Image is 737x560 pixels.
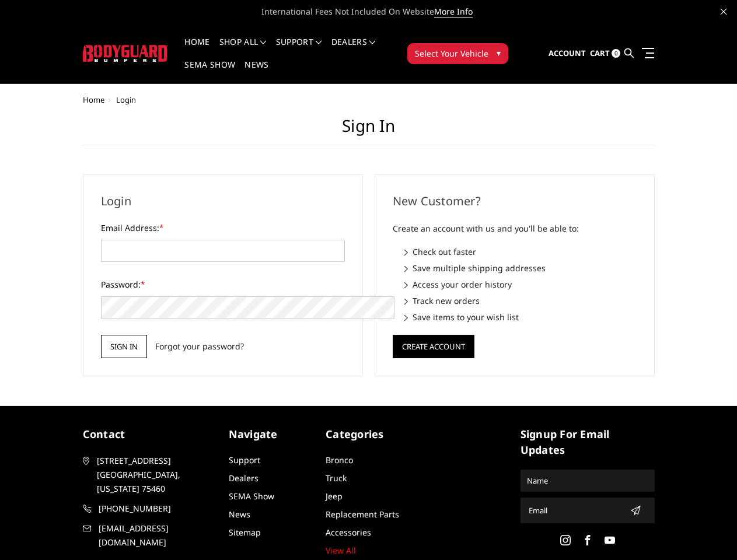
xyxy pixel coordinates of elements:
[415,47,488,60] span: Select Your Vehicle
[101,335,147,358] input: Sign in
[612,49,620,58] span: 0
[549,38,586,69] a: Account
[549,48,586,58] span: Account
[83,94,104,105] a: Home
[326,454,353,466] a: Bronco
[83,426,217,442] h5: contact
[244,61,268,83] a: News
[101,278,345,290] label: Password:
[99,521,216,549] span: [EMAIL_ADDRESS][DOMAIN_NAME]
[101,222,345,234] label: Email Address:
[404,295,637,307] li: Track new orders
[83,45,169,62] img: BODYGUARD BUMPERS
[521,426,655,458] h5: signup for email updates
[229,491,274,502] a: SEMA Show
[407,43,508,64] button: Select Your Vehicle
[229,454,260,466] a: Support
[83,116,655,145] h1: Sign in
[99,502,216,516] span: [PHONE_NUMBER]
[524,501,626,520] input: Email
[590,48,610,58] span: Cart
[116,94,136,105] span: Login
[404,311,637,323] li: Save items to your wish list
[155,340,244,352] a: Forgot your password?
[326,527,371,538] a: Accessories
[229,527,261,538] a: Sitemap
[404,262,637,274] li: Save multiple shipping addresses
[83,521,217,549] a: [EMAIL_ADDRESS][DOMAIN_NAME]
[393,192,637,210] h2: New Customer?
[229,473,259,484] a: Dealers
[184,61,235,83] a: SEMA Show
[326,426,411,442] h5: Categories
[434,6,473,17] a: More Info
[326,545,356,556] a: View All
[229,509,250,520] a: News
[97,454,215,496] span: [STREET_ADDRESS] [GEOGRAPHIC_DATA], [US_STATE] 75460
[590,38,620,69] a: Cart 0
[276,38,322,61] a: Support
[331,38,376,61] a: Dealers
[326,509,399,520] a: Replacement Parts
[101,192,345,210] h2: Login
[184,38,209,61] a: Home
[497,47,501,59] span: ▾
[404,278,637,290] li: Access your order history
[83,502,217,516] a: [PHONE_NUMBER]
[326,473,347,484] a: Truck
[219,38,267,61] a: shop all
[393,335,474,358] button: Create Account
[404,246,637,258] li: Check out faster
[393,339,474,351] a: Create Account
[393,222,637,236] p: Create an account with us and you'll be able to:
[326,491,343,502] a: Jeep
[522,471,653,490] input: Name
[229,426,315,442] h5: Navigate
